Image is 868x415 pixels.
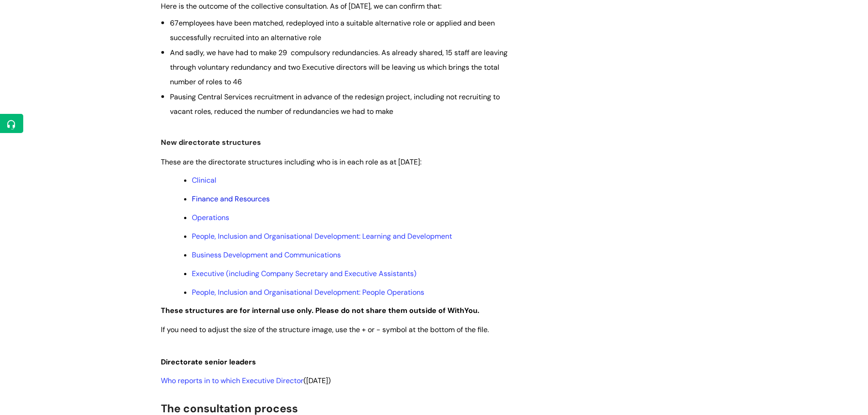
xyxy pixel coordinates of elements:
a: Clinical [192,175,216,185]
a: Operations [192,213,229,222]
a: Who reports in to which Executive Director [161,376,303,385]
a: Business Development and Communications [192,250,341,260]
strong: These structures are for internal use only. Please do not share them outside of WithYou. [161,306,479,315]
span: employees have been matched, redeployed into a suitable alternative role or applied and been succ... [170,18,495,42]
span: 67 [170,18,179,28]
span: Pausing Central Services recruitment in advance of the redesign project, including not recruiting... [170,92,500,116]
span: ([DATE]) [161,376,331,385]
span: If you need to adjust the size of the structure image, use the + or - symbol at the bottom of the... [161,325,489,334]
a: People, Inclusion and Organisational Development: Learning and Development [192,231,452,241]
span: Directorate senior leaders [161,357,256,367]
a: Finance and Resources [192,194,270,204]
span: And sadly, we have had to make 29 compulsory redundancies. As already shared, 15 staff are leavin... [170,48,508,87]
span: Here is the outcome of the collective consultation. As of [DATE], we can confirm that: [161,1,442,11]
a: People, Inclusion and Organisational Development: People Operations [192,287,424,297]
span: New directorate structures [161,138,261,147]
span: These are the directorate structures including who is in each role as at [DATE]: [161,157,421,167]
a: Executive (including Company Secretary and Executive Assistants) [192,269,416,278]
